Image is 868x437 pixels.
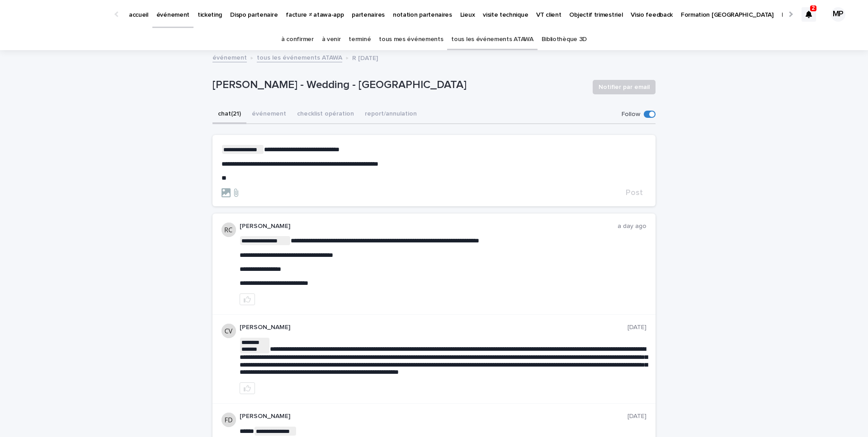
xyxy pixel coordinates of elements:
[240,293,255,305] button: like this post
[626,189,643,197] span: Post
[627,324,646,331] p: [DATE]
[240,324,627,331] p: [PERSON_NAME]
[622,111,640,118] p: Follow
[18,5,106,23] img: Ls34BcGeRexTGTNfXpUC
[627,413,646,420] p: [DATE]
[240,382,255,394] button: like this post
[240,223,618,230] p: [PERSON_NAME]
[292,105,359,124] button: checklist opération
[359,105,422,124] button: report/annulation
[542,29,587,50] a: Bibliothèque 3D
[622,189,646,197] button: Post
[831,7,845,22] div: MP
[352,52,378,62] p: R [DATE]
[618,223,646,230] p: a day ago
[212,52,247,62] a: événement
[257,52,342,62] a: tous les événements ATAWA
[212,105,246,124] button: chat (21)
[281,29,314,50] a: à confirmer
[379,29,443,50] a: tous mes événements
[593,80,656,94] button: Notifier par email
[212,79,585,92] p: [PERSON_NAME] - Wedding - [GEOGRAPHIC_DATA]
[802,7,816,22] div: 2
[349,29,371,50] a: terminé
[451,29,533,50] a: tous les événements ATAWA
[812,5,815,11] p: 2
[322,29,341,50] a: à venir
[599,83,650,92] span: Notifier par email
[240,413,627,420] p: [PERSON_NAME]
[246,105,292,124] button: événement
